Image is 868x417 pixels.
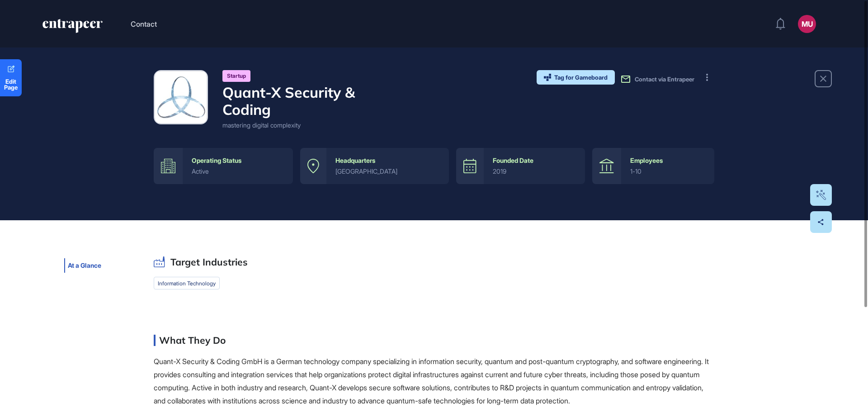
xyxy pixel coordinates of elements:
div: 2019 [493,168,576,175]
h2: What They Do [159,335,226,346]
li: Information Technology [154,277,220,289]
span: At a Glance [68,262,101,269]
div: 1-10 [630,168,705,175]
h2: Target Industries [170,256,248,268]
h4: Quant-X Security & Coding [222,84,376,118]
button: Contact via Entrapeer [620,74,694,85]
div: [GEOGRAPHIC_DATA] [335,168,440,175]
button: Contact [131,18,157,30]
a: entrapeer-logo [42,19,104,36]
img: Quant-X Security & Coding-logo [155,71,207,123]
span: Tag for Gameboard [554,75,608,81]
button: MU [798,15,816,33]
div: active [192,168,284,175]
div: mastering digital complexity [222,120,376,130]
div: Headquarters [335,157,375,164]
div: Operating Status [192,157,241,164]
button: At a Glance [64,258,105,273]
div: Employees [630,157,663,164]
span: Contact via Entrapeer [635,76,694,83]
div: Startup [222,70,250,82]
div: Founded Date [493,157,533,164]
span: Quant-X Security & Coding GmbH is a German technology company specializing in information securit... [154,357,709,405]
